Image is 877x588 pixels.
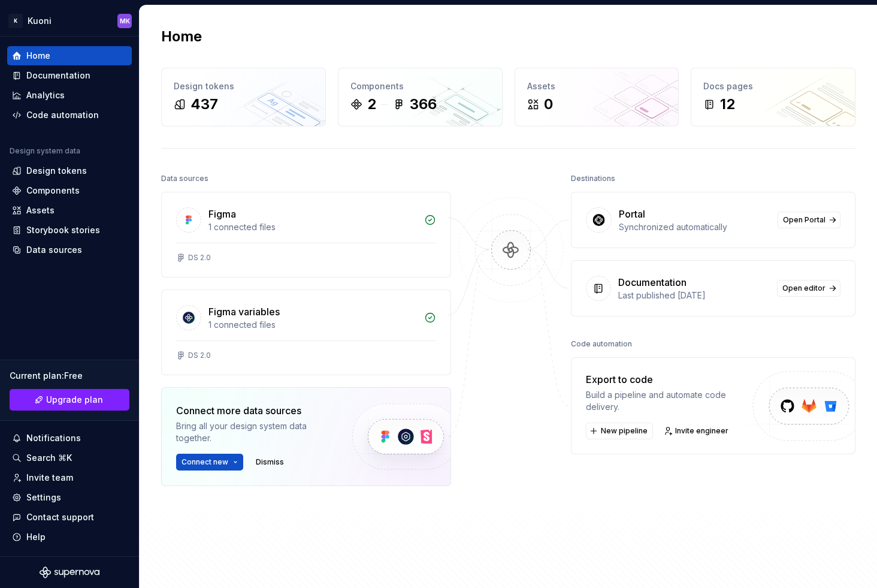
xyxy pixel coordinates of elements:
[367,95,376,114] div: 2
[703,80,843,92] div: Docs pages
[720,95,735,114] div: 12
[619,221,770,233] div: Synchronized automatically
[2,8,137,34] button: KKuoniMK
[783,215,825,225] span: Open Portal
[7,105,132,125] a: Code automation
[544,95,553,114] div: 0
[26,491,61,503] div: Settings
[7,161,132,180] a: Design tokens
[7,448,132,468] button: Search ⌘K
[28,15,52,27] div: Kuoni
[176,403,332,418] div: Connect more data sources
[26,204,55,216] div: Assets
[161,192,451,278] a: Figma1 connected filesDS 2.0
[188,351,211,360] div: DS 2.0
[26,185,80,197] div: Components
[586,389,754,413] div: Build a pipeline and automate code delivery.
[26,89,65,101] div: Analytics
[7,429,132,448] button: Notifications
[46,394,103,406] span: Upgrade plan
[675,426,728,436] span: Invite engineer
[250,454,289,471] button: Dismiss
[571,170,615,187] div: Destinations
[26,531,46,543] div: Help
[618,290,770,301] div: Last published [DATE]
[7,86,132,105] a: Analytics
[660,423,734,439] a: Invite engineer
[782,284,825,293] span: Open editor
[208,207,236,221] div: Figma
[161,290,451,375] a: Figma variables1 connected filesDS 2.0
[176,454,243,471] button: Connect new
[10,146,80,156] div: Design system data
[26,432,81,444] div: Notifications
[26,50,50,62] div: Home
[338,68,503,126] a: Components2366
[7,201,132,220] a: Assets
[7,488,132,507] a: Settings
[7,181,132,200] a: Components
[619,207,645,221] div: Portal
[161,68,326,126] a: Design tokens437
[8,14,23,28] div: K
[161,170,208,187] div: Data sources
[7,46,132,65] a: Home
[691,68,855,126] a: Docs pages12
[586,423,653,439] button: New pipeline
[618,275,687,290] div: Documentation
[571,336,632,352] div: Code automation
[7,66,132,85] a: Documentation
[777,280,840,297] a: Open editor
[208,319,417,331] div: 1 connected files
[188,253,211,263] div: DS 2.0
[350,80,490,92] div: Components
[10,370,129,382] div: Current plan : Free
[601,426,648,436] span: New pipeline
[40,566,99,578] svg: Supernova Logo
[190,95,218,114] div: 437
[26,511,94,523] div: Contact support
[26,165,87,177] div: Design tokens
[26,224,100,236] div: Storybook stories
[527,80,667,92] div: Assets
[26,452,72,464] div: Search ⌘K
[7,221,132,240] a: Storybook stories
[161,27,202,46] h2: Home
[7,468,132,487] a: Invite team
[778,212,840,228] a: Open Portal
[586,372,754,387] div: Export to code
[7,527,132,547] button: Help
[182,457,228,467] span: Connect new
[256,457,284,467] span: Dismiss
[120,16,130,26] div: MK
[7,240,132,260] a: Data sources
[26,472,73,484] div: Invite team
[174,80,313,92] div: Design tokens
[515,68,679,126] a: Assets0
[26,70,90,82] div: Documentation
[7,508,132,527] button: Contact support
[176,420,332,444] div: Bring all your design system data together.
[208,221,417,233] div: 1 connected files
[26,244,82,256] div: Data sources
[26,109,99,121] div: Code automation
[208,304,280,319] div: Figma variables
[10,389,129,411] a: Upgrade plan
[410,95,437,114] div: 366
